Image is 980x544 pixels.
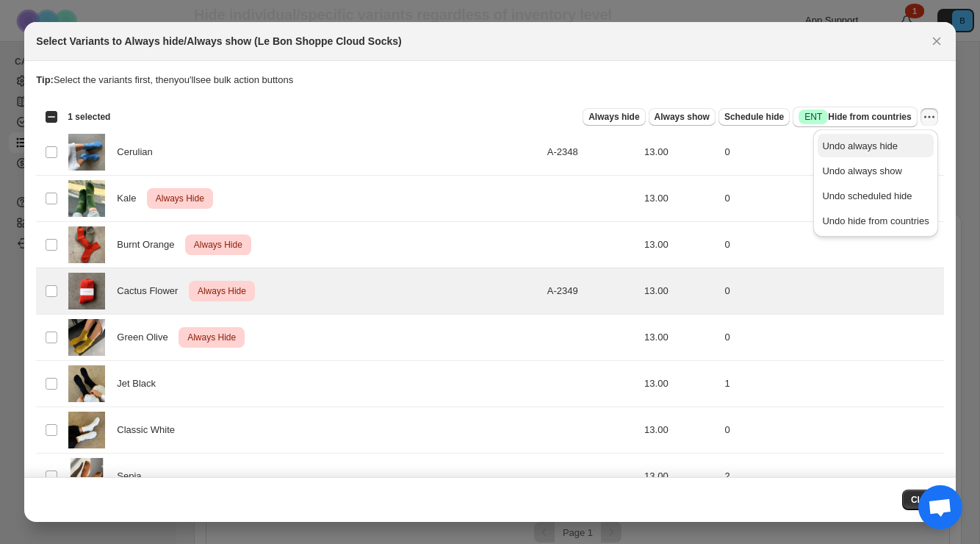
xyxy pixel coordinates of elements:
[720,268,943,315] td: 0
[926,31,947,51] button: Close
[640,222,720,268] td: 13.00
[818,184,933,207] button: Undo scheduled hide
[920,108,938,126] button: More actions
[720,176,943,222] td: 0
[822,190,912,201] span: Undo scheduled hide
[117,145,160,160] span: Cerulian
[640,407,720,454] td: 13.00
[68,273,105,309] img: le-bon-shoppe-cloud-socks-socks-le-bon-shoppe-cactus-flower-900861.webp
[720,222,943,268] td: 0
[720,129,943,176] td: 0
[720,407,943,454] td: 0
[68,412,105,448] img: le-bon-shoppe-cloud-socks-socks-le-bon-shoppe-classic-white-100031.webp
[117,191,144,206] span: Kale
[68,365,105,402] img: le-bon-shoppe-cloud-socks-socks-le-bon-shoppe-jet-black-282895.webp
[117,376,164,391] span: Jet Black
[799,110,911,124] span: Hide from countries
[640,454,720,500] td: 13.00
[36,73,943,87] p: Select the variants first, then you'll see bulk action buttons
[68,180,105,217] img: le-bon-shoppe-cloud-socks-socks-le-bon-shoppe-kale-888506.webp
[724,111,784,123] span: Schedule hide
[117,423,183,437] span: Classic White
[640,176,720,222] td: 13.00
[822,215,929,226] span: Undo hide from countries
[718,108,790,126] button: Schedule hide
[793,107,917,127] button: SuccessENTHide from countries
[68,134,105,171] img: le-bon-shoppe-cloud-socks-socks-le-bon-shoppe-cerulian-932217.jpg
[655,111,710,123] span: Always show
[640,268,720,315] td: 13.00
[68,111,110,123] span: 1 selected
[720,454,943,500] td: 2
[117,469,149,484] span: Sepia
[36,74,54,85] strong: Tip:
[195,282,249,300] span: Always Hide
[588,111,639,123] span: Always hide
[184,329,239,346] span: Always Hide
[918,485,962,529] div: Open chat
[902,490,944,510] button: Close
[911,494,935,506] span: Close
[68,226,105,263] img: le-bon-shoppe-cloud-socks-socks-le-bon-shoppe-burnt-orange-576999.jpg
[36,34,401,49] h2: Select Variants to Always hide/Always show (Le Bon Shoppe Cloud Socks)
[818,134,933,157] button: Undo always hide
[543,268,640,315] td: A-2349
[804,111,822,123] span: ENT
[583,108,645,126] button: Always hide
[818,209,933,232] button: Undo hide from countries
[720,315,943,361] td: 0
[153,190,207,207] span: Always Hide
[822,140,898,151] span: Undo always hide
[68,319,105,356] img: le-bon-shoppe-cloud-socks-socks-le-bon-shoppe-green-olive-744925.webp
[191,236,245,254] span: Always Hide
[117,237,182,252] span: Burnt Orange
[649,108,716,126] button: Always show
[117,284,186,298] span: Cactus Flower
[117,330,176,345] span: Green Olive
[818,159,933,182] button: Undo always show
[543,129,640,176] td: A-2348
[68,458,105,495] img: le-bon-shoppe-cloud-socks-socks-le-bon-shoppe-sepia-192548.webp
[822,165,901,176] span: Undo always show
[640,129,720,176] td: 13.00
[720,361,943,407] td: 1
[640,315,720,361] td: 13.00
[640,361,720,407] td: 13.00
